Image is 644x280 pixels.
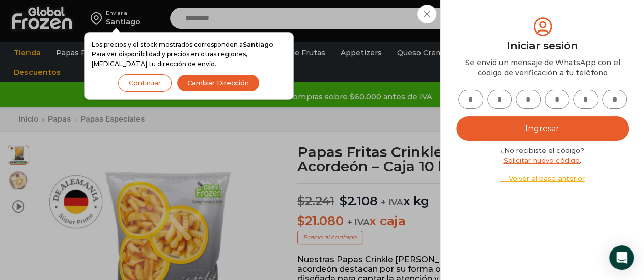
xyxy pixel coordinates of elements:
div: Iniciar sesión [456,38,629,53]
div: Se envió un mensaje de WhatsApp con el código de verificación a tu teléfono [456,57,629,78]
div: Open Intercom Messenger [609,245,634,270]
strong: Santiago [243,41,273,48]
button: Ingresar [456,116,629,141]
a: Solicitar nuevo código [503,156,580,164]
div: ¿No recibiste el código? . [456,146,629,183]
p: Los precios y el stock mostrados corresponden a . Para ver disponibilidad y precios en otras regi... [92,40,286,69]
button: Cambiar Dirección [177,74,260,92]
a: ← Volver al paso anterior [456,174,629,183]
img: tabler-icon-user-circle.svg [531,15,554,38]
button: Continuar [118,74,172,92]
